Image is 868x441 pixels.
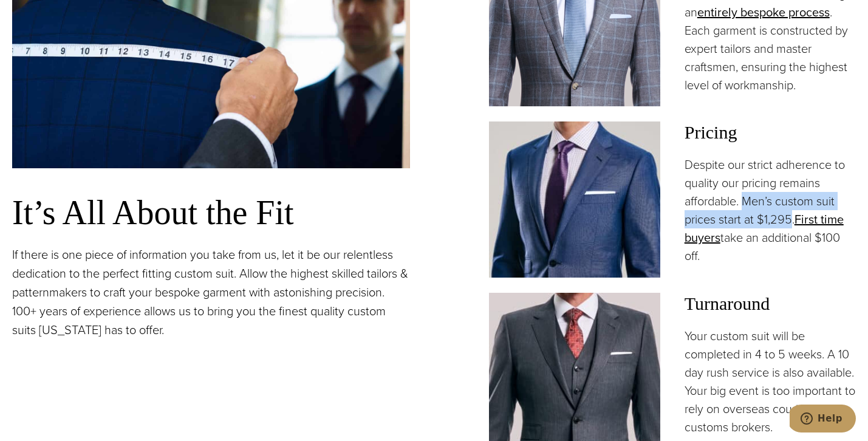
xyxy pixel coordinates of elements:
[12,245,410,340] p: If there is one piece of information you take from us, let it be our relentless dedication to the...
[685,156,856,265] p: Despite our strict adherence to quality our pricing remains affordable. Men’s custom suit prices ...
[697,3,830,21] a: entirely bespoke process
[685,121,856,143] h3: Pricing
[489,121,660,277] img: Client in blue solid custom made suit with white shirt and navy tie. Fabric by Scabal.
[12,193,410,233] h3: It’s All About the Fit
[790,405,856,435] iframe: Opens a widget where you can chat to one of our agents
[685,293,856,315] h3: Turnaround
[685,210,844,247] a: First time buyers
